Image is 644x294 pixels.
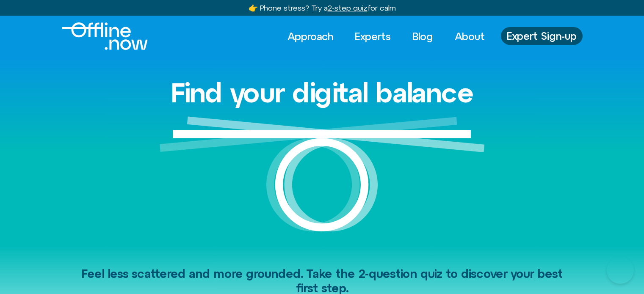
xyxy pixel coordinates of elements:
[62,22,148,50] img: Offline.Now logo in white. Text of the words offline.now with a line going through the "O"
[62,22,133,50] div: Logo
[507,30,577,41] span: Expert Sign-up
[607,257,634,284] iframe: Botpress
[280,27,492,46] nav: Menu
[501,27,583,45] a: Expert Sign-up
[171,78,474,107] h1: Find your digital balance
[160,116,485,245] img: Graphic of a white circle with a white line balancing on top to represent balance.
[328,3,368,12] u: 2-step quiz
[280,27,341,46] a: Approach
[405,27,441,46] a: Blog
[249,3,396,12] a: 👉 Phone stress? Try a2-step quizfor calm
[347,27,398,46] a: Experts
[447,27,492,46] a: About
